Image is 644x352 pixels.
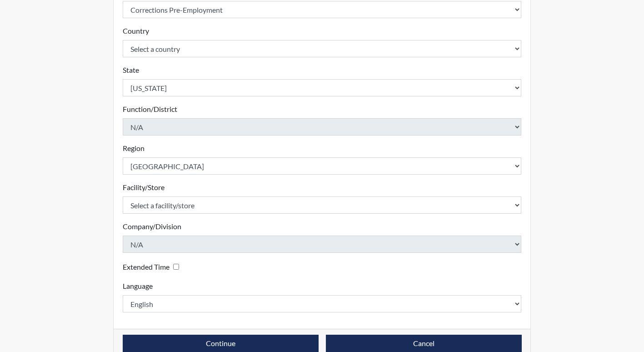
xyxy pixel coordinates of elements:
[123,261,170,272] label: Extended Time
[123,335,319,352] button: Continue
[123,260,183,273] div: Checking this box will provide the interviewee with an accomodation of extra time to answer each ...
[123,143,145,154] label: Region
[326,335,522,352] button: Cancel
[123,25,149,36] label: Country
[123,182,165,193] label: Facility/Store
[123,221,181,232] label: Company/Division
[123,104,177,115] label: Function/District
[123,65,139,75] label: State
[123,281,153,292] label: Language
